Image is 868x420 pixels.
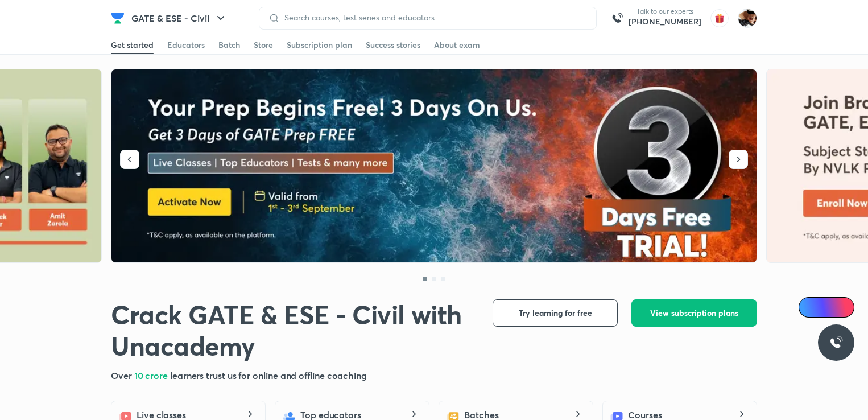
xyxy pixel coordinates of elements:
[799,297,854,318] a: Ai Doubts
[629,16,701,27] a: [PHONE_NUMBER]
[434,39,480,51] div: About exam
[111,36,154,54] a: Get started
[254,39,273,51] div: Store
[111,369,134,381] span: Over
[817,303,848,312] span: Ai Doubts
[167,36,205,54] a: Educators
[829,336,843,349] img: ttu
[366,36,420,54] a: Success stories
[170,369,367,381] span: learners trust us for online and offline coaching
[710,9,729,27] img: avatar
[650,307,738,319] span: View subscription plans
[805,303,815,312] img: Icon
[111,11,125,25] img: Company Logo
[134,369,170,381] span: 10 crore
[254,36,273,54] a: Store
[280,13,587,22] input: Search courses, test series and educators
[631,299,757,327] button: View subscription plans
[111,299,474,362] h1: Crack GATE & ESE - Civil with Unacademy
[218,39,240,51] div: Batch
[125,7,234,30] button: GATE & ESE - Civil
[738,9,757,28] img: Shatasree das
[629,7,701,16] p: Talk to our experts
[519,307,592,319] span: Try learning for free
[606,7,629,30] img: call-us
[493,299,618,327] button: Try learning for free
[366,39,420,51] div: Success stories
[111,39,154,51] div: Get started
[167,39,205,51] div: Educators
[287,36,352,54] a: Subscription plan
[434,36,480,54] a: About exam
[218,36,240,54] a: Batch
[287,39,352,51] div: Subscription plan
